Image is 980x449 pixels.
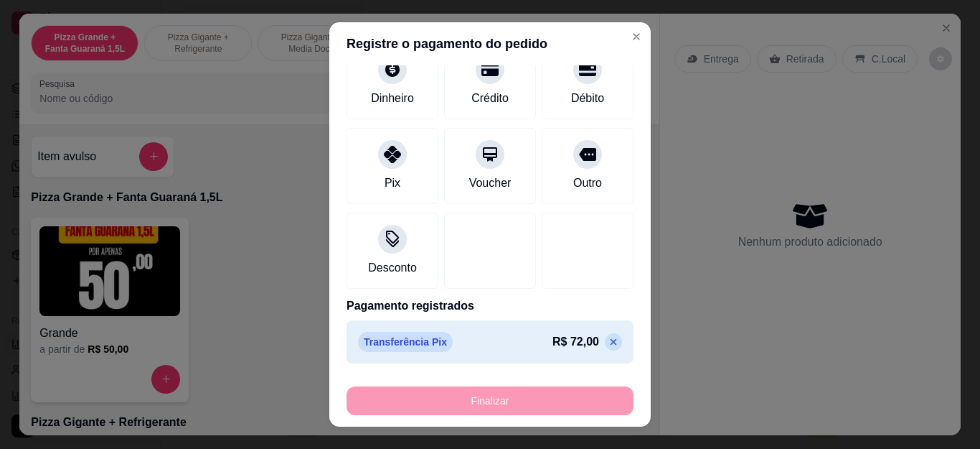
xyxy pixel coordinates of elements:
[571,90,604,107] div: Débito
[573,175,602,192] div: Outro
[469,175,512,192] div: Voucher
[329,22,651,65] header: Registre o pagamento do pedido
[347,297,633,315] p: Pagamento registrados
[471,90,509,107] div: Crédito
[552,333,599,351] p: R$ 72,00
[385,175,400,192] div: Pix
[625,25,648,48] button: Close
[368,259,417,277] div: Desconto
[358,332,453,352] p: Transferência Pix
[371,90,414,107] div: Dinheiro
